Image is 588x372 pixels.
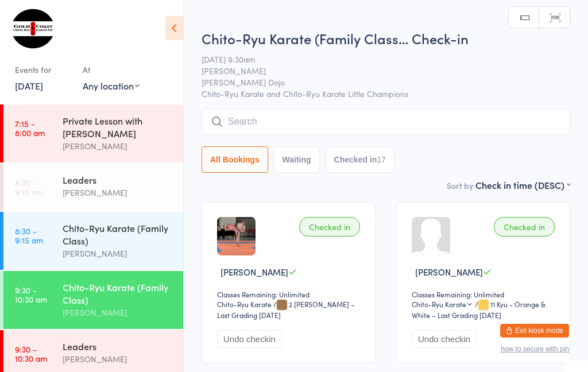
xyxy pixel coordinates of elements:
[475,179,570,191] div: Check in time (DESC)
[3,212,183,270] a: 8:30 -9:15 amChito-Ryu Karate (Family Class)[PERSON_NAME]
[202,88,570,99] span: Chito-Ryu Karate and Chito-Ryu Karate Little Champions
[377,155,386,164] div: 17
[3,104,183,162] a: 7:15 -8:00 amPrivate Lesson with [PERSON_NAME][PERSON_NAME]
[217,330,282,348] button: Undo checkin
[15,60,71,79] div: Events for
[217,299,272,309] div: Chito-Ryu Karate
[220,266,288,278] span: [PERSON_NAME]
[83,60,140,79] div: At
[202,65,552,76] span: [PERSON_NAME]
[63,306,173,319] div: [PERSON_NAME]
[412,289,558,299] div: Classes Remaining: Unlimited
[15,285,47,304] time: 9:30 - 10:30 am
[63,186,173,199] div: [PERSON_NAME]
[3,271,183,329] a: 9:30 -10:30 amChito-Ryu Karate (Family Class)[PERSON_NAME]
[447,180,473,191] label: Sort by
[15,226,43,245] time: 8:30 - 9:15 am
[202,76,552,88] span: [PERSON_NAME] Dojo
[494,217,555,237] div: Checked in
[326,146,394,173] button: Checked in17
[217,217,256,255] img: image1700208484.png
[63,173,173,186] div: Leaders
[83,79,140,92] div: Any location
[202,29,570,48] h2: Chito-Ryu Karate (Family Class… Check-in
[15,79,43,92] a: [DATE]
[217,289,363,299] div: Classes Remaining: Unlimited
[15,119,45,137] time: 7:15 - 8:00 am
[11,9,55,49] img: Gold Coast Chito-Ryu Karate
[500,324,569,338] button: Exit kiosk mode
[63,281,173,306] div: Chito-Ryu Karate (Family Class)
[63,247,173,260] div: [PERSON_NAME]
[299,217,360,237] div: Checked in
[63,340,173,352] div: Leaders
[63,352,173,366] div: [PERSON_NAME]
[202,53,552,65] span: [DATE] 9:30am
[202,108,570,135] input: Search
[415,266,483,278] span: [PERSON_NAME]
[412,330,477,348] button: Undo checkin
[63,139,173,153] div: [PERSON_NAME]
[412,299,473,309] div: Chito-Ryu Karate
[274,146,320,173] button: Waiting
[202,146,268,173] button: All Bookings
[15,178,43,196] time: 8:30 - 9:15 am
[501,345,569,353] button: how to secure with pin
[63,114,173,139] div: Private Lesson with [PERSON_NAME]
[15,344,47,363] time: 9:30 - 10:30 am
[63,222,173,247] div: Chito-Ryu Karate (Family Class)
[3,164,183,211] a: 8:30 -9:15 amLeaders[PERSON_NAME]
